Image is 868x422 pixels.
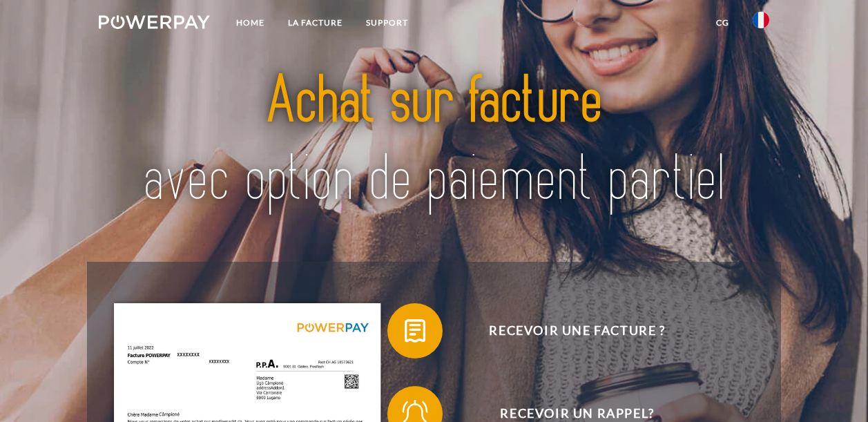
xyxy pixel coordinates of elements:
[408,303,746,358] span: Recevoir une facture ?
[387,303,746,358] button: Recevoir une facture ?
[224,10,276,35] a: Home
[398,314,432,348] img: qb_bill.svg
[99,15,210,29] img: logo-powerpay-white.svg
[354,10,420,35] a: Support
[131,42,736,240] img: title-powerpay_fr.svg
[753,12,769,28] img: fr
[813,367,857,411] iframe: Bouton de lancement de la fenêtre de messagerie
[704,10,741,35] a: CG
[276,10,354,35] a: LA FACTURE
